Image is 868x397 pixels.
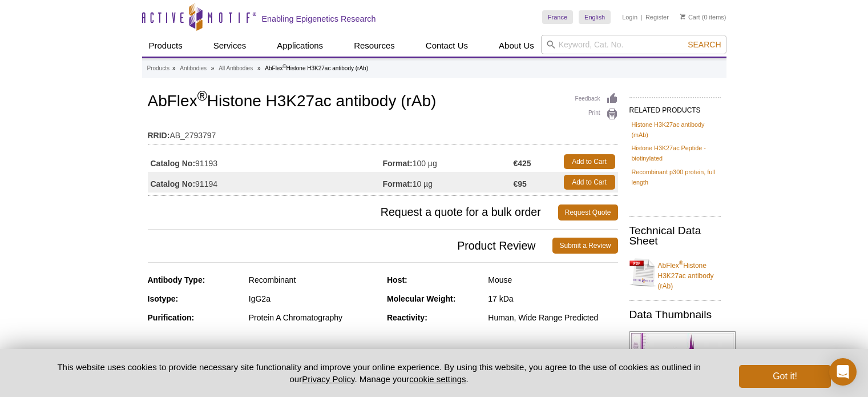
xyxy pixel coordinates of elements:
[38,361,721,385] p: This website uses cookies to provide necessary site functionality and improve your online experie...
[249,275,378,285] div: Recombinant
[211,65,215,71] li: »
[684,39,724,50] button: Search
[622,13,637,21] a: Login
[680,13,700,21] a: Cart
[172,65,176,71] li: »
[148,93,618,112] h1: AbFlex Histone H3K27ac antibody (rAb)
[257,65,261,71] li: »
[552,238,617,254] a: Submit a Review
[262,14,376,24] h2: Enabling Epigenetics Research
[180,63,207,74] a: Antibodies
[347,35,402,57] a: Resources
[575,93,618,105] a: Feedback
[739,365,830,388] button: Got it!
[680,10,726,24] li: (0 items)
[542,10,573,24] a: France
[265,65,368,71] li: AbFlex Histone H3K27ac antibody (rAb)
[148,294,179,303] strong: Isotype:
[688,40,721,49] span: Search
[270,35,330,57] a: Applications
[629,226,721,246] h2: Technical Data Sheet
[488,294,617,304] div: 17 kDa
[629,97,721,118] h2: RELATED PRODUCTS
[148,172,383,193] td: 91194
[249,312,378,323] div: Protein A Chromatography
[492,35,541,57] a: About Us
[632,167,718,187] a: Recombinant p300 protein, full length
[575,108,618,121] a: Print
[488,275,617,285] div: Mouse
[564,175,615,190] a: Add to Cart
[302,374,354,384] a: Privacy Policy
[282,63,286,69] sup: ®
[629,310,721,320] h2: Data Thumbnails
[513,179,526,189] strong: €95
[148,204,558,220] span: Request a quote for a bulk order
[383,151,514,172] td: 100 µg
[151,179,196,189] strong: Catalog No:
[197,89,207,103] sup: ®
[679,260,683,266] sup: ®
[148,238,553,254] span: Product Review
[564,154,615,169] a: Add to Cart
[151,158,196,169] strong: Catalog No:
[629,254,721,291] a: AbFlex®Histone H3K27ac antibody (rAb)
[383,179,413,189] strong: Format:
[387,275,407,284] strong: Host:
[142,35,189,57] a: Products
[680,14,685,19] img: Your Cart
[541,35,726,54] input: Keyword, Cat. No.
[383,158,413,169] strong: Format:
[558,204,618,220] a: Request Quote
[513,158,531,169] strong: €425
[579,10,611,24] a: English
[632,143,718,163] a: Histone H3K27ac Peptide - biotinylated
[148,313,195,322] strong: Purification:
[387,294,455,303] strong: Molecular Weight:
[148,275,205,284] strong: Antibody Type:
[147,63,169,74] a: Products
[632,119,718,140] a: Histone H3K27ac antibody (mAb)
[383,172,514,193] td: 10 µg
[207,35,253,57] a: Services
[148,130,170,141] strong: RRID:
[645,13,669,21] a: Register
[629,331,736,378] img: AbFlex<sup>®</sup> Histone H3K27ac antibody (rAb) tested by ChIP-Seq.
[148,123,618,142] td: AB_2793797
[219,63,253,74] a: All Antibodies
[829,358,857,386] div: Open Intercom Messenger
[409,374,466,384] button: cookie settings
[419,35,475,57] a: Contact Us
[249,294,378,304] div: IgG2a
[641,10,643,24] li: |
[387,313,427,322] strong: Reactivity:
[488,312,617,323] div: Human, Wide Range Predicted
[148,151,383,172] td: 91193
